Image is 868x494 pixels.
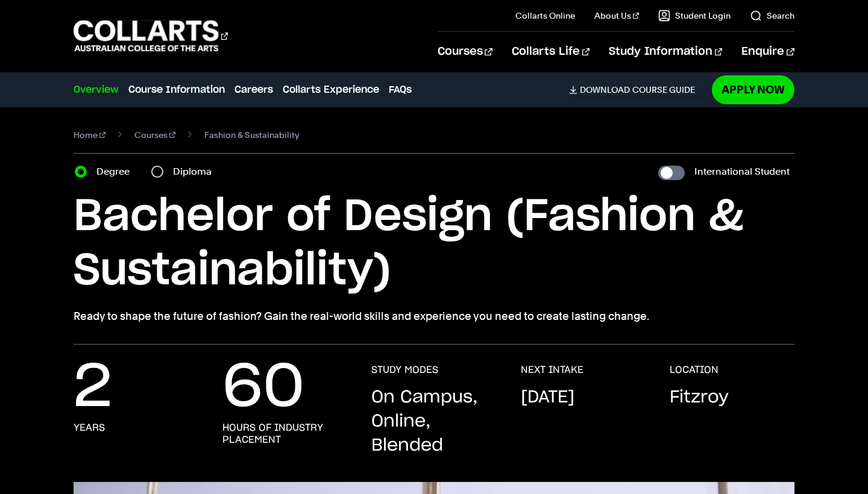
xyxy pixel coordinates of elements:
h3: years [74,422,105,434]
a: Apply Now [712,75,794,104]
h3: hours of industry placement [222,422,347,446]
a: Study Information [609,32,722,72]
a: DownloadCourse Guide [569,84,705,95]
div: Go to homepage [74,19,228,53]
a: About Us [594,10,639,22]
h3: LOCATION [670,364,719,376]
p: On Campus, Online, Blended [371,386,496,458]
label: Diploma [173,163,219,180]
h3: NEXT INTAKE [521,364,583,376]
a: FAQs [389,83,412,97]
span: Download [580,84,630,95]
span: Fashion & Sustainability [204,127,299,143]
h3: STUDY MODES [371,364,438,376]
a: Careers [234,83,273,97]
a: Enquire [741,32,794,72]
p: 2 [74,364,112,412]
a: Search [750,10,794,22]
a: Course Information [128,83,225,97]
label: International Student [694,163,790,180]
a: Overview [74,83,119,97]
p: 60 [222,364,304,412]
a: Collarts Experience [283,83,379,97]
a: Home [74,127,105,143]
a: Collarts Life [512,32,590,72]
p: Fitzroy [670,386,729,410]
a: Collarts Online [515,10,575,22]
label: Degree [96,163,137,180]
a: Student Login [658,10,731,22]
a: Courses [134,127,175,143]
p: Ready to shape the future of fashion? Gain the real-world skills and experience you need to creat... [74,308,794,325]
h1: Bachelor of Design (Fashion & Sustainability) [74,190,794,298]
p: [DATE] [521,386,574,410]
a: Courses [438,32,492,72]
